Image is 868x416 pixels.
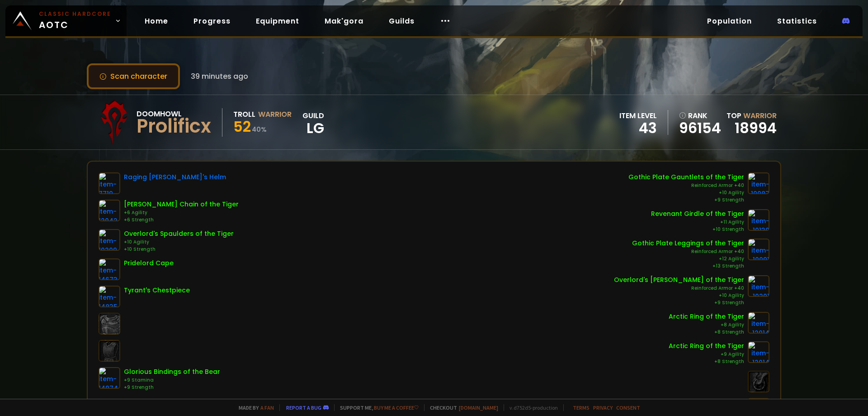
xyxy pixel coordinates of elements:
span: Support me, [334,404,419,411]
div: +10 Agility [614,292,744,299]
div: Arctic Ring of the Tiger [669,341,744,351]
div: +9 Agility [669,351,744,358]
div: Reinforced Armor +40 [632,248,744,255]
div: +10 Agility [124,239,234,246]
div: Reinforced Armor +40 [614,285,744,292]
img: item-14673 [99,258,120,280]
a: Report a bug [286,404,321,411]
div: guild [302,110,324,135]
img: item-7719 [99,172,120,194]
img: item-10130 [748,209,769,231]
div: rank [679,110,721,121]
a: [DOMAIN_NAME] [459,404,498,411]
div: +10 Strength [124,246,234,253]
small: Classic Hardcore [39,10,111,18]
span: Made by [233,404,274,411]
div: Doomhowl [137,108,211,120]
div: +8 Agility [669,321,744,329]
a: Statistics [770,12,824,30]
div: Pridelord Cape [124,258,174,268]
button: Scan character [87,63,180,89]
img: item-10091 [748,239,769,260]
a: Guilds [382,12,422,30]
a: Population [700,12,759,30]
span: Checkout [424,404,498,411]
div: +8 Strength [669,358,744,365]
img: item-12042 [99,200,120,221]
a: Buy me a coffee [374,404,419,411]
div: +10 Agility [628,189,744,196]
a: Terms [573,404,590,411]
a: Mak'gora [317,12,371,30]
div: +9 Strength [628,196,744,204]
a: 96154 [679,121,721,135]
div: +9 Strength [124,384,220,391]
img: item-14835 [99,286,120,307]
div: Top [726,110,777,121]
div: +10 Strength [651,226,744,233]
span: AOTC [39,10,111,32]
a: 18994 [735,118,777,138]
div: Prolificx [137,120,211,133]
div: Glorious Bindings of the Bear [124,367,220,377]
div: +9 Stamina [124,377,220,384]
a: Classic HardcoreAOTC [5,5,127,36]
div: Tyrant's Chestpiece [124,286,190,295]
img: item-12014 [748,341,769,363]
a: Consent [616,404,640,411]
div: Troll [233,109,255,120]
span: LG [302,121,324,135]
div: +9 Strength [614,299,744,306]
img: item-14974 [99,367,120,389]
a: Home [137,12,175,30]
div: 43 [619,121,657,135]
div: Revenant Girdle of the Tiger [651,209,744,219]
a: Privacy [593,404,613,411]
img: item-12014 [748,312,769,334]
div: +6 Strength [124,216,239,224]
div: [PERSON_NAME] Chain of the Tiger [124,200,239,209]
div: Gothic Plate Gauntlets of the Tiger [628,172,744,182]
img: item-10087 [748,172,769,194]
div: Raging [PERSON_NAME]'s Helm [124,172,226,182]
div: +8 Strength [669,329,744,336]
img: item-10209 [99,229,120,251]
span: 39 minutes ago [191,71,248,82]
img: item-10201 [748,275,769,297]
div: +12 Agility [632,255,744,263]
div: +11 Agility [651,219,744,226]
a: Progress [186,12,238,30]
div: item level [619,110,657,121]
div: Overlord's [PERSON_NAME] of the Tiger [614,275,744,285]
div: Gothic Plate Leggings of the Tiger [632,239,744,248]
small: 40 % [252,125,267,134]
div: Arctic Ring of the Tiger [669,312,744,321]
a: a fan [260,404,274,411]
div: +13 Strength [632,263,744,270]
span: 52 [233,116,251,137]
div: Warrior [258,109,292,120]
span: v. d752d5 - production [504,404,558,411]
div: Overlord's Spaulders of the Tiger [124,229,234,239]
div: +6 Agility [124,209,239,216]
span: Warrior [743,110,777,121]
div: Reinforced Armor +40 [628,182,744,189]
a: Equipment [249,12,307,30]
